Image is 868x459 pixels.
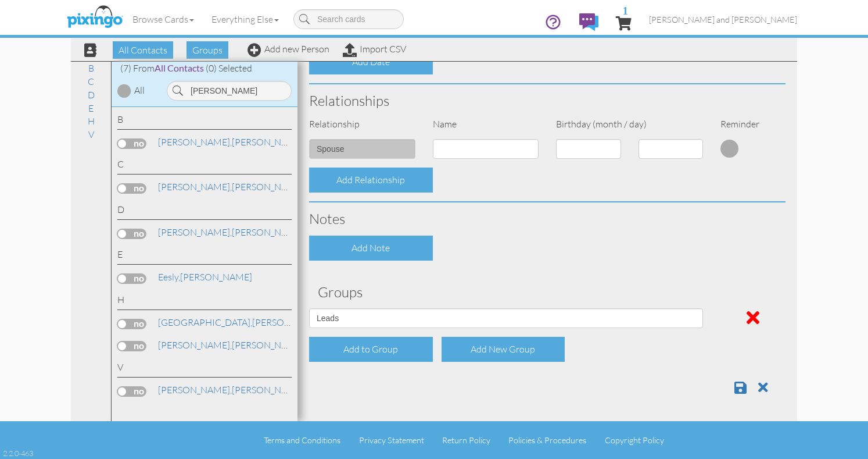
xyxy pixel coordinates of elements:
span: [PERSON_NAME], [158,181,232,193]
div: 2.2.0-463 [3,448,33,458]
h3: Relationships [309,93,785,108]
a: [PERSON_NAME] [157,383,305,397]
a: 1 [616,5,632,40]
a: [PERSON_NAME] [157,225,305,239]
div: Add Date [309,49,433,74]
div: Add Note [309,236,433,261]
a: Terms and Conditions [264,435,340,445]
span: [PERSON_NAME], [158,136,232,148]
input: Search cards [293,9,404,29]
span: [PERSON_NAME], [158,226,232,238]
a: [PERSON_NAME] and [PERSON_NAME] [640,5,806,34]
div: Reminder [712,118,753,131]
div: B [117,113,292,130]
div: All [134,84,145,97]
div: H [117,293,292,310]
a: Privacy Statement [359,435,424,445]
div: V [117,361,292,378]
a: Copyright Policy [605,435,664,445]
div: D [117,203,292,220]
span: All Contacts [155,62,204,73]
a: Import CSV [343,43,406,55]
span: [GEOGRAPHIC_DATA], [158,316,252,328]
a: [PERSON_NAME] [157,315,325,329]
a: B [83,61,100,75]
div: Birthday (month / day) [547,118,712,131]
span: Eesly, [158,271,180,283]
h3: Groups [318,284,777,300]
h3: Notes [309,211,785,226]
span: Groups [186,41,228,59]
div: Add Relationship [309,168,433,193]
div: (7) From [112,62,297,75]
a: [PERSON_NAME] [157,135,305,149]
span: [PERSON_NAME], [158,384,232,396]
span: All Contacts [113,41,173,59]
div: C [117,158,292,175]
div: E [117,248,292,265]
a: Policies & Procedures [508,435,586,445]
input: (e.g. Friend, Daughter) [309,139,415,159]
a: D [82,88,101,102]
span: (0) Selected [206,62,252,74]
div: Relationship [300,118,424,131]
a: C [82,74,100,88]
img: pixingo logo [64,3,125,32]
a: E [83,101,99,115]
div: Add to Group [309,337,433,362]
a: Return Policy [442,435,490,445]
a: Browse Cards [124,5,203,34]
span: [PERSON_NAME] and [PERSON_NAME] [649,15,797,24]
div: Add New Group [442,337,565,362]
a: [PERSON_NAME] [157,270,253,284]
a: Everything Else [203,5,288,34]
a: [PERSON_NAME] [157,338,305,352]
span: 1 [622,5,628,16]
a: V [83,127,100,141]
a: H [82,114,101,128]
a: Add new Person [248,43,329,55]
span: [PERSON_NAME], [158,339,232,351]
img: comments.svg [579,13,598,31]
div: Name [424,118,548,131]
a: [PERSON_NAME] [157,180,305,194]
